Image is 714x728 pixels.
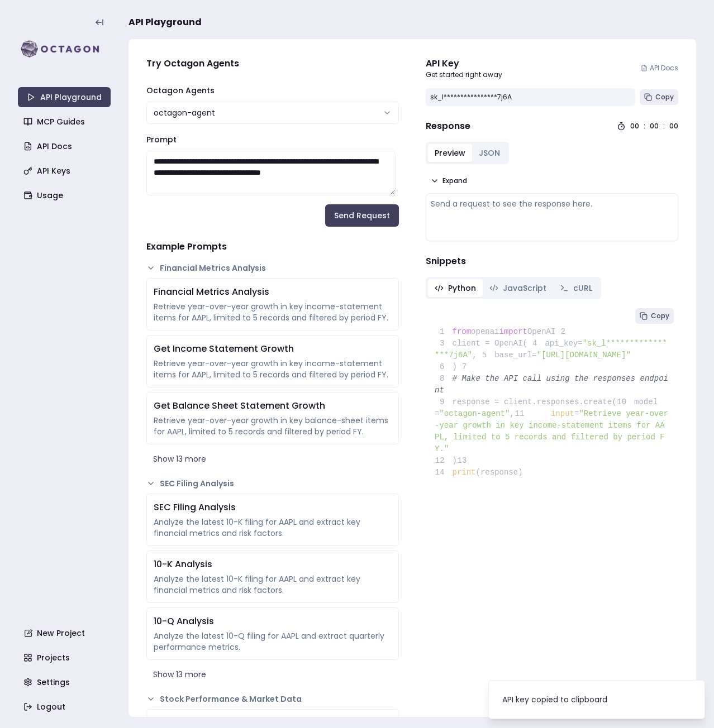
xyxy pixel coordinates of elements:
button: Show 13 more [146,664,399,684]
h4: Snippets [426,255,678,268]
h4: Example Prompts [146,240,399,253]
a: Usage [19,185,112,205]
span: cURL [573,282,592,294]
span: API Playground [128,16,202,29]
a: New Project [19,623,112,643]
div: Get Balance Sheet Statement Growth [154,399,392,413]
div: 00 [669,122,678,131]
p: Get started right away [426,70,502,79]
a: API Keys [19,161,112,181]
button: JSON [472,144,507,162]
div: Retrieve year-over-year growth in key income-statement items for AAPL, limited to 5 records and f... [154,301,392,323]
div: : [663,122,665,131]
span: OpenAI [527,327,555,336]
a: MCP Guides [19,112,112,132]
span: api_key= [545,339,582,348]
span: 3 [435,338,453,349]
div: 00 [630,122,639,131]
a: Logout [19,697,112,717]
a: API Playground [18,87,111,107]
button: SEC Filing Analysis [146,478,399,489]
span: Copy [651,312,669,320]
div: : [644,122,645,131]
div: API Key [426,57,502,70]
span: 6 [435,361,453,373]
div: SEC Filing Analysis [154,501,392,514]
span: 8 [435,373,453,385]
span: , [510,409,514,418]
label: Octagon Agents [146,85,215,96]
a: Projects [19,648,112,668]
div: Get Income Statement Growth [154,342,392,356]
a: API Docs [19,136,112,156]
label: Prompt [146,134,177,145]
span: import [499,327,527,336]
div: Send a request to see the response here. [431,198,673,209]
span: Copy [655,93,674,102]
a: API Docs [641,64,678,73]
div: Analyze the latest 10-Q filing for AAPL and extract quarterly performance metrics. [154,630,392,653]
span: response = client.responses.create( [435,397,617,406]
span: 12 [435,455,453,467]
div: Retrieve year-over-year growth in key income-statement items for AAPL, limited to 5 records and f... [154,358,392,380]
span: 7 [457,361,475,373]
span: "[URL][DOMAIN_NAME]" [537,351,631,360]
h4: Response [426,119,470,133]
span: , [472,351,477,360]
div: Retrieve year-over-year growth in key balance-sheet items for AAPL, limited to 5 records and filt... [154,415,392,437]
div: 10-Q Analysis [154,615,392,628]
span: = [574,409,579,418]
div: API key copied to clipboard [502,694,607,705]
span: 14 [435,467,453,478]
button: Stock Performance & Market Data [146,693,399,705]
button: Expand [426,173,472,189]
button: Show 13 more [146,449,399,469]
img: logo-rect-yK7x_WSZ.svg [18,38,111,60]
span: ) [435,362,457,371]
span: 10 [617,396,635,408]
span: "octagon-agent" [439,409,510,418]
span: JavaScript [503,282,546,294]
span: Python [448,282,476,294]
span: print [453,468,476,477]
button: Copy [640,89,678,105]
span: Expand [442,176,467,185]
span: base_url= [494,351,537,360]
span: # Make the API call using the responses endpoint [435,374,668,395]
div: Analyze the latest 10-K filing for AAPL and extract key financial metrics and risk factors. [154,573,392,596]
span: openai [471,327,499,336]
a: Settings [19,672,112,692]
span: 4 [527,338,545,349]
div: 10-K Analysis [154,558,392,571]
span: 9 [435,396,453,408]
h4: Try Octagon Agents [146,57,399,70]
span: 13 [457,455,475,467]
div: 00 [650,122,659,131]
span: from [453,327,472,336]
div: Analyze the latest 10-K filing for AAPL and extract key financial metrics and risk factors. [154,516,392,539]
button: Financial Metrics Analysis [146,262,399,274]
button: Preview [428,144,472,162]
span: 5 [477,349,495,361]
span: client = OpenAI( [435,339,527,348]
button: Send Request [325,204,399,227]
span: ) [435,456,457,465]
div: Financial Metrics Analysis [154,285,392,299]
span: 2 [555,326,573,338]
span: 11 [515,408,532,420]
span: input [551,409,574,418]
span: 1 [435,326,453,338]
button: Copy [635,308,674,324]
span: (response) [476,468,523,477]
